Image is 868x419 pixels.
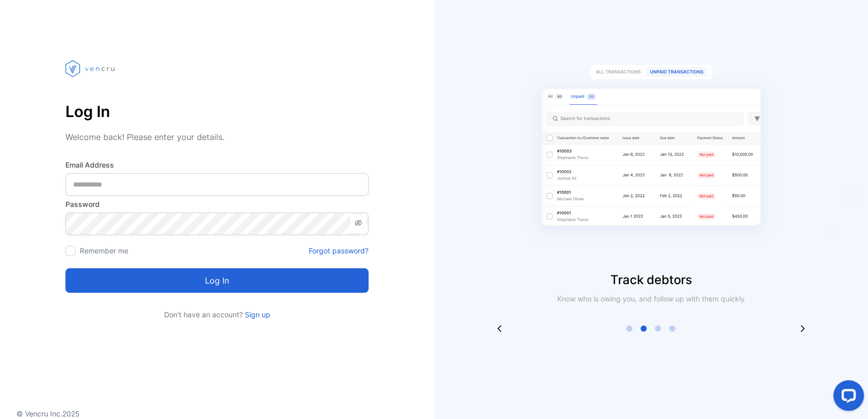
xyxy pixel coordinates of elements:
p: Don't have an account? [65,309,369,320]
button: Log in [65,268,369,293]
a: Forgot password? [309,245,369,256]
img: vencru logo [65,41,117,96]
iframe: LiveChat chat widget [825,376,868,419]
p: Log In [65,99,369,124]
label: Password [65,199,369,209]
p: Track debtors [434,271,868,289]
img: slider image [523,41,779,271]
p: Know who is owing you, and follow up with them quickly [553,293,749,304]
p: Welcome back! Please enter your details. [65,131,369,143]
label: Remember me [80,246,128,255]
a: Sign up [243,310,270,319]
label: Email Address [65,159,369,170]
